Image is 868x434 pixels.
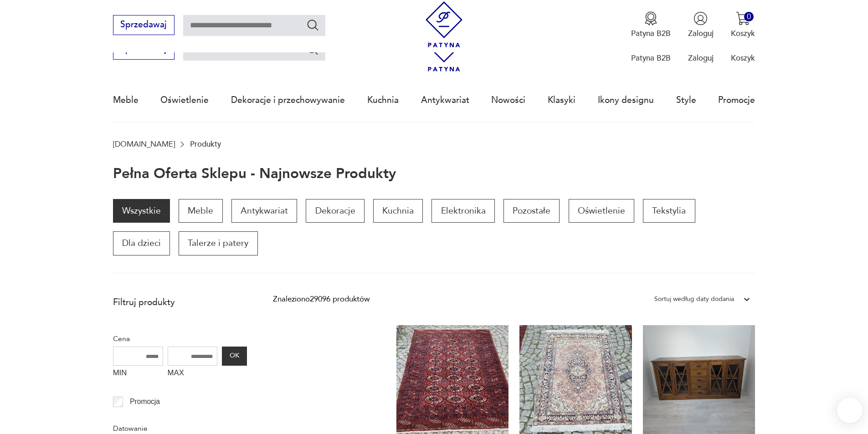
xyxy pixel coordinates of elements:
a: Sprzedawaj [113,22,175,29]
a: Promocje [718,79,755,121]
p: Produkty [190,140,221,148]
a: Dekoracje i przechowywanie [231,79,345,121]
a: Wszystkie [113,199,170,223]
img: Ikona medalu [644,11,658,26]
a: Dekoracje [306,199,364,223]
a: Elektronika [431,199,494,223]
button: 0Koszyk [731,11,755,39]
img: Ikonka użytkownika [693,11,708,26]
img: Ikona koszyka [736,11,750,26]
button: Sprzedawaj [113,15,175,35]
a: Ikony designu [598,79,654,121]
div: Znaleziono 29096 produktów [273,293,370,305]
a: Nowości [491,79,525,121]
a: Tekstylia [643,199,695,223]
a: [DOMAIN_NAME] [113,140,175,148]
p: Filtruj produkty [113,296,247,308]
p: Zaloguj [688,28,714,39]
iframe: Smartsupp widget button [837,398,863,423]
a: Style [676,79,696,121]
a: Antykwariat [421,79,469,121]
a: Kuchnia [367,79,399,121]
button: Patyna B2B [631,11,671,39]
button: Szukaj [306,18,319,31]
a: Sprzedawaj [113,46,175,54]
img: Patyna - sklep z meblami i dekoracjami vintage [421,1,467,47]
a: Oświetlenie [160,79,209,121]
p: Koszyk [731,28,755,39]
a: Klasyki [548,79,575,121]
p: Promocja [130,396,160,408]
button: OK [222,347,247,366]
a: Dla dzieci [113,231,170,255]
p: Patyna B2B [631,53,671,63]
p: Cena [113,333,247,345]
a: Meble [113,79,139,121]
a: Antykwariat [231,199,297,223]
div: 0 [744,12,754,21]
a: Meble [179,199,222,223]
p: Koszyk [731,53,755,63]
h1: Pełna oferta sklepu - najnowsze produkty [113,166,396,182]
a: Oświetlenie [569,199,634,223]
label: MIN [113,366,163,383]
a: Kuchnia [373,199,423,223]
button: Szukaj [306,43,319,56]
a: Talerze i patery [179,231,257,255]
div: Sortuj według daty dodania [654,293,734,305]
a: Ikona medaluPatyna B2B [631,11,671,39]
p: Zaloguj [688,53,714,63]
button: Zaloguj [688,11,714,39]
p: Patyna B2B [631,28,671,39]
a: Pozostałe [503,199,560,223]
label: MAX [168,366,218,383]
